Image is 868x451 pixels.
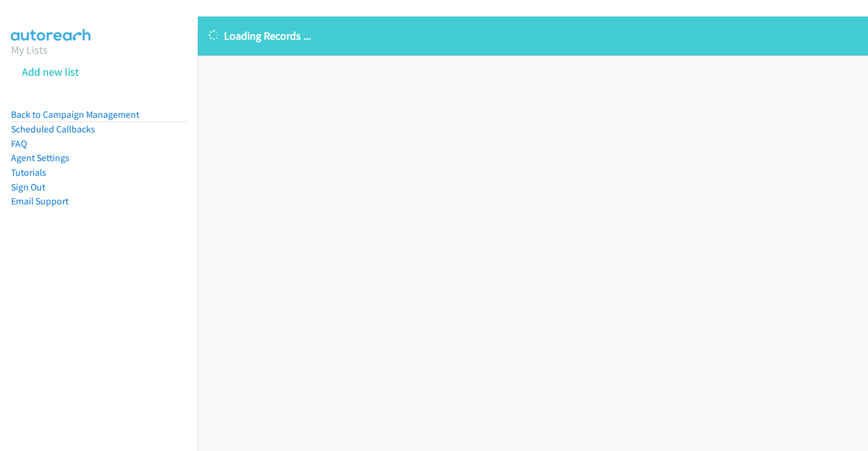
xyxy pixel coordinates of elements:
[11,195,68,207] a: Email Support
[22,65,79,79] a: Add new list
[11,138,27,150] a: FAQ
[11,123,95,135] a: Scheduled Callbacks
[11,109,139,120] a: Back to Campaign Management
[11,43,48,57] a: My Lists
[11,152,70,164] a: Agent Settings
[11,167,46,178] a: Tutorials
[209,27,857,44] p: Loading Records ...
[11,181,45,193] a: Sign Out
